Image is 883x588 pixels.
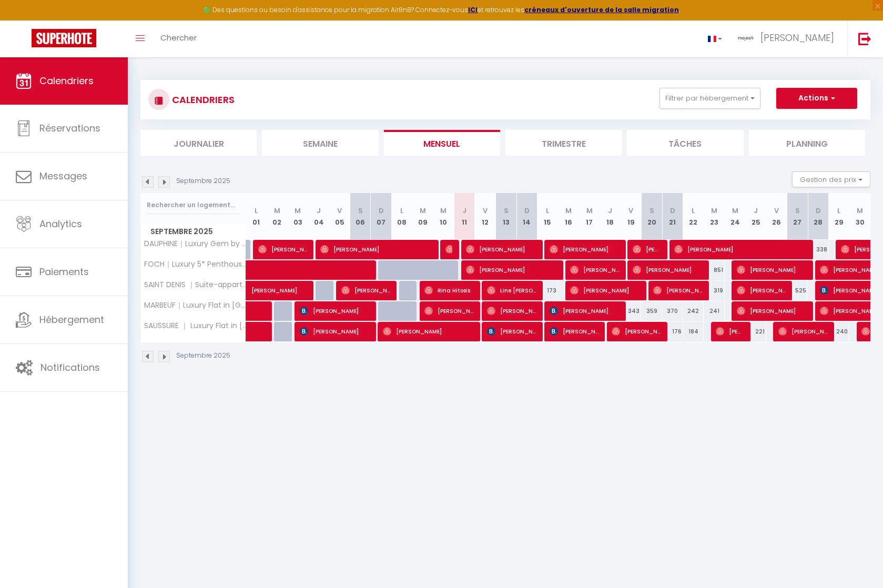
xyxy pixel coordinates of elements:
[420,206,426,216] abbr: M
[341,280,390,300] span: [PERSON_NAME]
[537,281,559,300] div: 173
[169,88,235,111] h3: CALENDRIERS
[246,281,267,301] a: [PERSON_NAME]
[141,224,246,239] span: Septembre 2025
[433,193,454,240] th: 10
[483,206,488,216] abbr: V
[776,88,857,109] button: Actions
[737,301,807,321] span: [PERSON_NAME]
[337,206,342,216] abbr: V
[570,280,640,300] span: [PERSON_NAME]
[383,321,474,341] span: [PERSON_NAME]
[466,260,557,280] span: [PERSON_NAME]
[787,193,808,240] th: 27
[725,193,746,240] th: 24
[466,239,536,259] span: [PERSON_NAME]
[704,281,725,300] div: 319
[392,193,413,240] th: 08
[39,74,94,87] span: Calendriers
[704,260,725,280] div: 851
[816,206,821,216] abbr: D
[683,301,704,321] div: 242
[745,193,766,240] th: 25
[39,313,104,326] span: Hébergement
[274,206,280,216] abbr: M
[504,206,509,216] abbr: S
[288,193,309,240] th: 03
[371,193,392,240] th: 07
[424,280,473,300] span: Rina Hitosis
[295,206,301,216] abbr: M
[612,321,661,341] span: [PERSON_NAME]
[267,193,288,240] th: 02
[766,193,787,240] th: 26
[550,321,598,341] span: [PERSON_NAME]
[659,88,760,109] button: Filtrer par hébergement
[153,21,205,57] a: Chercher
[147,196,240,215] input: Rechercher un logement...
[670,206,675,216] abbr: D
[440,206,446,216] abbr: M
[550,301,620,321] span: [PERSON_NAME]
[379,206,384,216] abbr: D
[627,130,743,156] li: Tâches
[730,21,847,57] a: ... [PERSON_NAME]
[683,193,704,240] th: 22
[857,206,863,216] abbr: M
[641,193,662,240] th: 20
[262,130,378,156] li: Semaine
[317,206,321,216] abbr: J
[600,193,621,240] th: 18
[495,193,516,240] th: 13
[143,322,248,330] span: SAUSSURE ｜ Luxury Flat in [GEOGRAPHIC_DATA] / [GEOGRAPHIC_DATA]
[774,206,779,216] abbr: V
[40,361,100,374] span: Notifications
[143,301,248,309] span: MARBEUF｜Luxury Flat in [GEOGRAPHIC_DATA]/[GEOGRAPHIC_DATA]
[778,321,827,341] span: [PERSON_NAME]
[39,169,87,183] span: Messages
[808,240,829,259] div: 338
[39,121,100,135] span: Réservations
[621,301,642,321] div: 343
[445,239,452,259] span: [PERSON_NAME] Du Payrat
[738,30,754,46] img: ...
[358,206,363,216] abbr: S
[704,301,725,321] div: 241
[674,239,807,259] span: [PERSON_NAME]
[760,31,834,44] span: [PERSON_NAME]
[829,322,850,341] div: 240
[176,176,230,186] p: Septembre 2025
[39,265,89,278] span: Paiements
[487,280,536,300] span: Line [PERSON_NAME] [PERSON_NAME]
[792,171,870,187] button: Gestion des prix
[176,351,230,361] p: Septembre 2025
[462,206,466,216] abbr: J
[711,206,717,216] abbr: M
[849,193,870,240] th: 30
[143,240,248,248] span: DAUPHINE｜Luxury Gem by the Seine | Saint-Germain | 4stars
[424,301,473,321] span: [PERSON_NAME]
[384,130,500,156] li: Mensuel
[468,5,478,14] a: ICI
[487,301,536,321] span: [PERSON_NAME]
[565,206,572,216] abbr: M
[628,206,633,216] abbr: V
[745,322,766,341] div: 221
[641,301,662,321] div: 359
[39,217,82,230] span: Analytics
[858,32,871,45] img: logout
[143,260,248,268] span: FOCH｜Luxury 5* Penthouse on Prestigious Avenue Foch
[516,193,537,240] th: 14
[570,260,619,280] span: [PERSON_NAME]
[621,193,642,240] th: 19
[649,206,654,216] abbr: S
[475,193,496,240] th: 12
[308,193,329,240] th: 04
[258,239,307,259] span: [PERSON_NAME]
[550,239,620,259] span: [PERSON_NAME]
[8,4,40,36] button: Ouvrir le widget de chat LiveChat
[704,193,725,240] th: 23
[524,206,530,216] abbr: D
[558,193,579,240] th: 16
[749,130,865,156] li: Planning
